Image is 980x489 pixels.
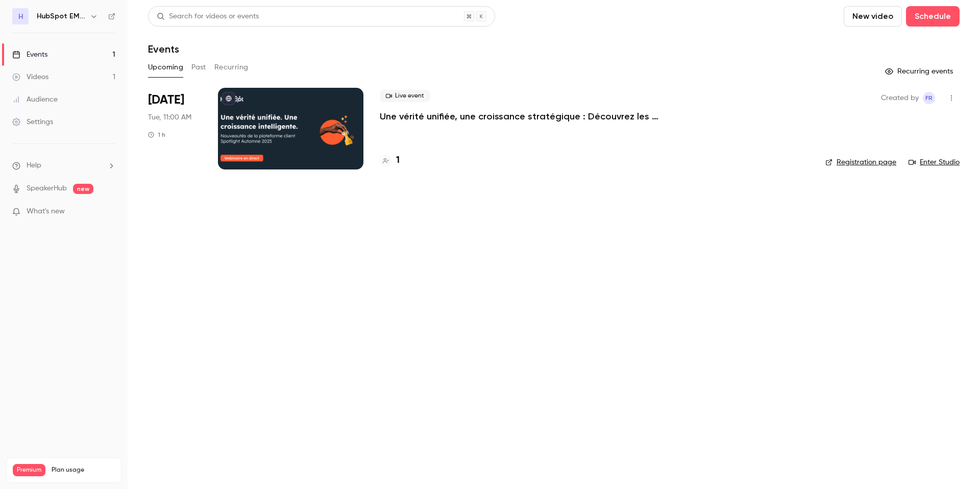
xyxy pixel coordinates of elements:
h1: Events [148,43,179,55]
span: new [73,184,93,194]
div: Videos [12,72,48,82]
button: Recurring [214,59,249,76]
span: What's new [27,206,65,217]
div: Events [12,50,47,60]
div: 1 h [148,131,165,139]
div: Search for videos or events [157,11,259,22]
span: Help [27,160,41,171]
span: Created by [881,92,919,104]
a: 1 [380,154,400,167]
span: fabien Rabusseau [923,92,935,104]
a: SpeakerHub [27,183,67,194]
div: Settings [12,117,53,127]
span: Tue, 11:00 AM [148,112,191,123]
span: Live event [380,90,430,102]
span: Premium [13,464,45,476]
button: Past [191,59,206,76]
span: fR [925,92,933,104]
a: Enter Studio [909,157,960,167]
div: Oct 7 Tue, 11:00 AM (Europe/Paris) [148,88,202,169]
button: New video [844,6,902,27]
button: Upcoming [148,59,183,76]
button: Schedule [906,6,960,27]
button: Recurring events [880,63,960,80]
h6: HubSpot EMEA FR [37,11,86,21]
iframe: Noticeable Trigger [103,207,115,216]
span: H [18,11,23,22]
div: Audience [12,94,58,105]
a: Une vérité unifiée, une croissance stratégique : Découvrez les nouveautés du Spotlight - Automne ... [380,110,686,123]
span: [DATE] [148,92,184,108]
a: Registration page [825,157,896,167]
li: help-dropdown-opener [12,160,115,171]
h4: 1 [396,154,400,167]
span: Plan usage [52,466,115,474]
